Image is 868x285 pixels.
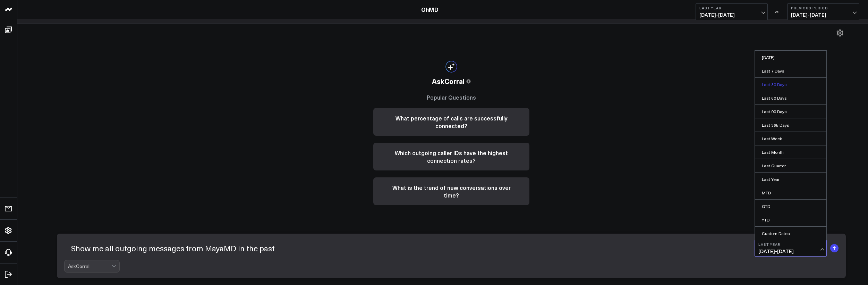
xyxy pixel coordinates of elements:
b: Last Year [758,242,823,246]
button: Which outgoing caller IDs have the highest connection rates? [373,143,529,170]
a: Last Month [755,145,826,159]
a: Last 365 Days [755,118,826,132]
a: Last Week [755,132,826,145]
a: Last 7 Days [755,64,826,77]
span: AskCorral [432,76,465,86]
a: Last Year [755,173,826,186]
button: Previous Period[DATE]-[DATE] [787,3,859,20]
a: YTD [755,213,826,226]
b: Last Year [699,6,764,10]
button: Last Year[DATE]-[DATE] [755,240,827,257]
textarea: Show me all outgoing messages from MayaMD in the past [64,239,751,257]
a: Last Quarter [755,159,826,172]
a: QTD [755,200,826,213]
div: VS [771,10,784,14]
button: What is the trend of new conversations over time? [373,177,529,205]
h3: Popular Questions [373,93,529,101]
a: Last 60 Days [755,91,826,104]
b: Previous Period [791,6,856,10]
div: AskCorral [68,263,112,269]
button: Last Year[DATE]-[DATE] [696,3,768,20]
a: [DATE] [755,51,826,64]
button: What percentage of calls are successfully connected? [373,108,529,136]
a: Last 90 Days [755,105,826,118]
span: [DATE] - [DATE] [791,12,856,18]
a: Custom Dates [755,227,826,240]
span: [DATE] - [DATE] [699,12,764,18]
a: OhMD [421,6,439,13]
span: [DATE] - [DATE] [758,249,823,254]
a: Last 30 Days [755,78,826,91]
a: MTD [755,186,826,199]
